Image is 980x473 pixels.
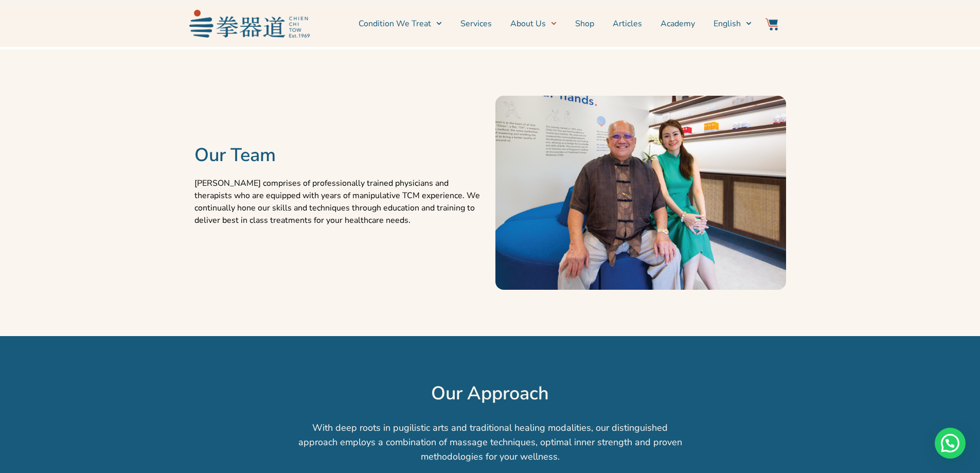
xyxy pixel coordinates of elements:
[714,17,741,30] span: English
[130,382,850,405] h2: Our Approach
[194,144,485,167] h2: Our Team
[510,11,557,37] a: About Us
[575,11,594,37] a: Shop
[359,11,442,37] a: Condition We Treat
[661,11,695,37] a: Academy
[714,11,752,37] a: English
[315,11,752,37] nav: Menu
[765,18,778,30] img: Website Icon-03
[460,11,492,37] a: Services
[297,421,683,464] p: With deep roots in pugilistic arts and traditional healing modalities, our distinguished approach...
[194,177,485,226] p: [PERSON_NAME] comprises of professionally trained physicians and therapists who are equipped with...
[495,96,786,290] img: Untitled-3-01
[613,11,642,37] a: Articles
